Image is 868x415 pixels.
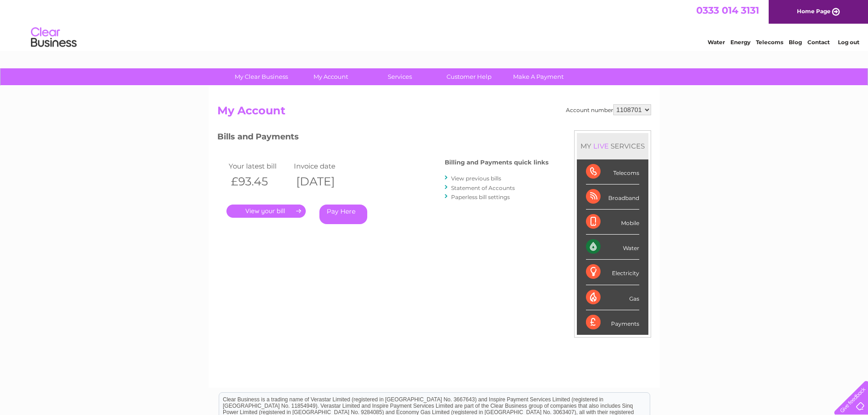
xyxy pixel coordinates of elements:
[217,104,651,122] h2: My Account
[708,39,725,46] a: Water
[219,5,650,44] div: Clear Business is a trading name of Verastar Limited (registered in [GEOGRAPHIC_DATA] No. 3667643...
[789,39,802,46] a: Blog
[451,184,515,191] a: Statement of Accounts
[293,68,368,85] a: My Account
[586,285,639,310] div: Gas
[292,160,357,172] td: Invoice date
[566,104,651,115] div: Account number
[807,39,830,46] a: Contact
[696,5,759,16] a: 0333 014 3131
[451,194,510,200] a: Paperless bill settings
[319,205,367,224] a: Pay Here
[586,260,639,285] div: Electricity
[292,172,357,191] th: [DATE]
[756,39,783,46] a: Telecoms
[31,24,77,51] img: logo.png
[591,142,611,150] div: LIVE
[217,130,549,146] h3: Bills and Payments
[838,39,859,46] a: Log out
[730,39,750,46] a: Energy
[586,235,639,260] div: Water
[445,159,549,166] h4: Billing and Payments quick links
[431,68,507,85] a: Customer Help
[586,184,639,210] div: Broadband
[586,310,639,335] div: Payments
[586,210,639,235] div: Mobile
[451,175,501,182] a: View previous bills
[226,172,292,191] th: £93.45
[362,68,437,85] a: Services
[501,68,576,85] a: Make A Payment
[226,160,292,172] td: Your latest bill
[224,68,299,85] a: My Clear Business
[586,159,639,184] div: Telecoms
[577,133,648,159] div: MY SERVICES
[226,205,306,218] a: .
